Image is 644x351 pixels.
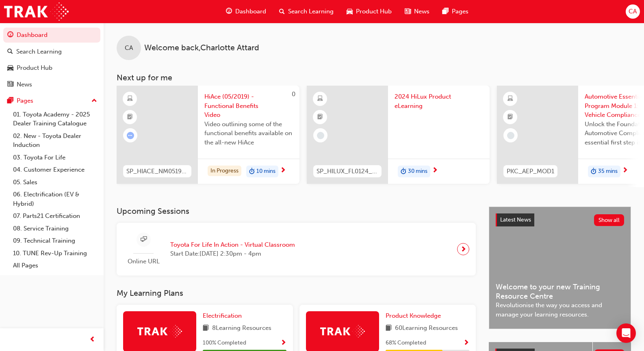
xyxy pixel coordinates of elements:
[340,3,398,20] a: car-iconProduct Hub
[170,249,295,258] span: Start Date: [DATE] 2:30pm - 4pm
[280,167,286,174] span: next-icon
[10,247,100,260] a: 10. TUNE Rev-Up Training
[320,325,365,338] img: Trak
[288,7,334,16] span: Search Learning
[203,338,246,348] span: 100 % Completed
[3,93,100,108] button: Pages
[432,167,438,174] span: next-icon
[126,167,188,176] span: SP_HIACE_NM0519_VID02
[91,96,97,106] span: up-icon
[405,6,411,17] span: news-icon
[408,167,427,176] span: 30 mins
[507,94,513,104] span: learningResourceType_ELEARNING-icon
[17,63,52,73] div: Product Hub
[395,92,483,110] span: 2024 HiLux Product eLearning
[10,222,100,235] a: 08. Service Training
[208,166,241,177] div: In Progress
[89,335,95,345] span: prev-icon
[507,132,514,139] span: learningRecordVerb_NONE-icon
[4,2,69,21] img: Trak
[292,90,295,98] span: 0
[622,167,628,174] span: next-icon
[598,167,618,176] span: 35 mins
[280,338,286,348] button: Show Progress
[17,96,33,106] div: Pages
[442,6,449,17] span: pages-icon
[203,311,245,321] a: Electrification
[7,48,13,56] span: search-icon
[436,3,475,20] a: pages-iconPages
[507,167,554,176] span: PKC_AEP_MOD1
[144,43,259,53] span: Welcome back , Charlotte Attard
[7,97,13,105] span: pages-icon
[500,216,531,223] span: Latest News
[10,176,100,189] a: 05. Sales
[123,257,164,266] span: Online URL
[219,3,273,20] a: guage-iconDashboard
[452,7,468,16] span: Pages
[626,4,640,19] button: CA
[273,3,340,20] a: search-iconSearch Learning
[317,167,378,176] span: SP_HILUX_FL0124_EL
[460,243,466,255] span: next-icon
[141,235,147,245] span: sessionType_ONLINE_URL-icon
[594,214,624,226] button: Show all
[125,43,133,53] span: CA
[10,151,100,164] a: 03. Toyota For Life
[386,338,426,348] span: 68 % Completed
[203,312,242,319] span: Electrification
[401,166,406,177] span: duration-icon
[3,28,100,43] a: Dashboard
[137,325,182,338] img: Trak
[591,166,596,177] span: duration-icon
[3,26,100,93] button: DashboardSearch LearningProduct HubNews
[204,120,293,147] span: Video outlining some of the functional benefits available on the all-new HiAce
[507,112,513,123] span: booktick-icon
[127,132,134,139] span: learningRecordVerb_ATTEMPT-icon
[616,323,636,343] div: Open Intercom Messenger
[386,312,441,319] span: Product Knowledge
[170,240,295,250] span: Toyota For Life In Action - Virtual Classroom
[7,65,13,72] span: car-icon
[123,229,469,269] a: Online URLToyota For Life In Action - Virtual ClassroomStart Date:[DATE] 2:30pm - 4pm
[496,213,624,226] a: Latest NewsShow all
[496,282,624,301] span: Welcome to your new Training Resource Centre
[10,259,100,272] a: All Pages
[386,311,444,321] a: Product Knowledge
[10,188,100,210] a: 06. Electrification (EV & Hybrid)
[280,340,286,347] span: Show Progress
[10,210,100,222] a: 07. Parts21 Certification
[117,86,299,184] a: 0SP_HIACE_NM0519_VID02HiAce (05/2019) - Functional Benefits VideoVideo outlining some of the func...
[203,323,209,334] span: book-icon
[317,132,324,139] span: learningRecordVerb_NONE-icon
[256,167,275,176] span: 10 mins
[10,108,100,130] a: 01. Toyota Academy - 2025 Dealer Training Catalogue
[10,130,100,151] a: 02. New - Toyota Dealer Induction
[117,207,476,216] h3: Upcoming Sessions
[463,340,469,347] span: Show Progress
[386,323,392,334] span: book-icon
[3,44,100,59] a: Search Learning
[395,323,458,334] span: 60 Learning Resources
[317,94,323,104] span: learningResourceType_ELEARNING-icon
[235,7,266,16] span: Dashboard
[212,323,271,334] span: 8 Learning Resources
[3,77,100,92] a: News
[117,289,476,298] h3: My Learning Plans
[7,32,13,39] span: guage-icon
[496,301,624,319] span: Revolutionise the way you access and manage your learning resources.
[356,7,392,16] span: Product Hub
[127,94,133,104] span: learningResourceType_ELEARNING-icon
[629,7,637,16] span: CA
[398,3,436,20] a: news-iconNews
[16,47,62,56] div: Search Learning
[226,6,232,17] span: guage-icon
[10,164,100,176] a: 04. Customer Experience
[17,80,32,89] div: News
[3,60,100,75] a: Product Hub
[7,81,13,88] span: news-icon
[307,86,490,184] a: SP_HILUX_FL0124_EL2024 HiLux Product eLearningduration-icon30 mins
[347,6,353,17] span: car-icon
